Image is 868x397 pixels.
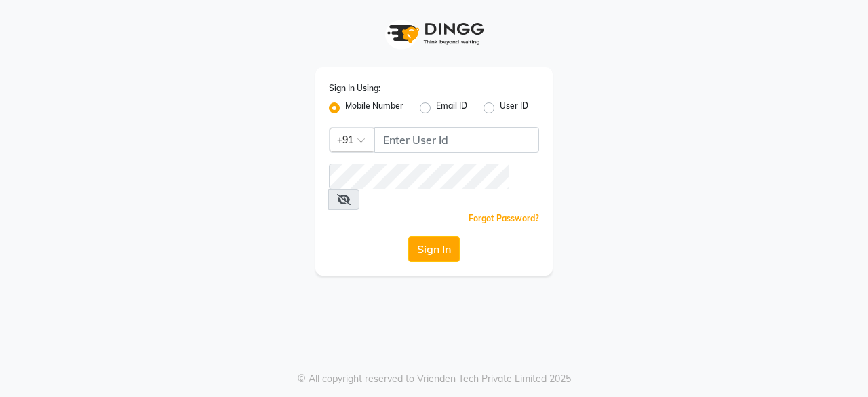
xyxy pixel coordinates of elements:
img: logo1.svg [380,14,488,54]
button: Sign In [408,236,460,262]
input: Username [329,164,509,189]
label: Email ID [436,100,467,116]
label: Mobile Number [345,100,403,116]
input: Username [374,127,539,153]
label: User ID [500,100,528,116]
label: Sign In Using: [329,82,380,94]
a: Forgot Password? [469,213,539,223]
